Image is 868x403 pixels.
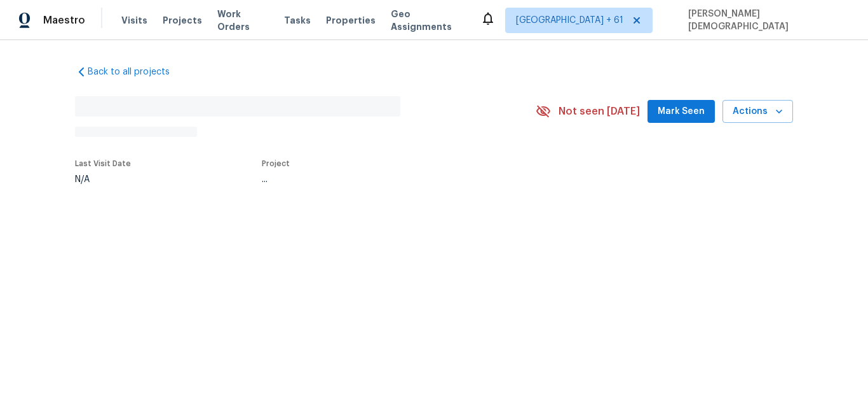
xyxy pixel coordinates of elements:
[683,8,849,33] span: [PERSON_NAME][DEMOGRAPHIC_DATA]
[75,66,197,78] a: Back to all projects
[75,160,131,167] span: Last Visit Date
[516,14,623,27] span: [GEOGRAPHIC_DATA] + 61
[733,104,783,120] span: Actions
[559,105,640,118] span: Not seen [DATE]
[121,14,147,27] span: Visits
[284,16,311,25] span: Tasks
[262,175,506,184] div: ...
[722,100,793,124] button: Actions
[217,8,269,33] span: Work Orders
[75,175,131,184] div: N/A
[391,8,465,33] span: Geo Assignments
[262,160,290,167] span: Project
[658,104,705,120] span: Mark Seen
[648,100,715,124] button: Mark Seen
[163,14,202,27] span: Projects
[43,14,85,27] span: Maestro
[326,14,376,27] span: Properties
